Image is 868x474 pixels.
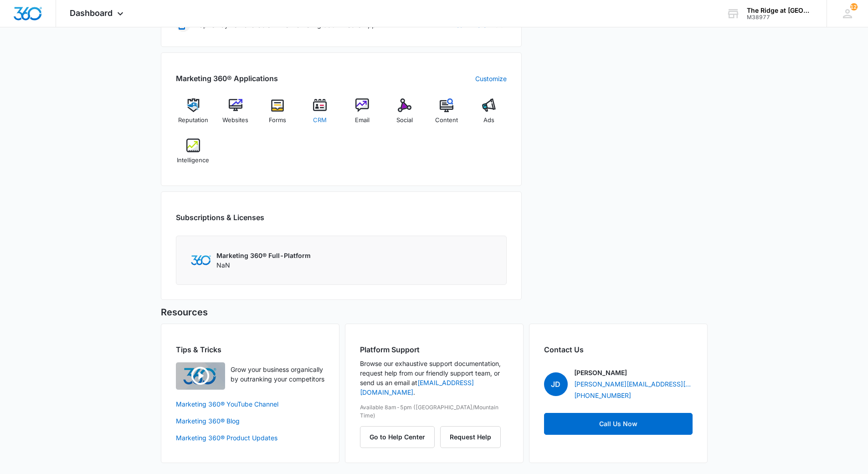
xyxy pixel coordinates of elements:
[475,74,507,83] a: Customize
[440,433,501,441] a: Request Help
[360,426,435,448] button: Go to Help Center
[360,359,508,397] p: Browse our exhaustive support documentation, request help from our friendly support team, or send...
[176,362,225,390] img: Quick Overview Video
[396,116,413,125] span: Social
[216,251,311,260] p: Marketing 360® Full-Platform
[387,98,422,131] a: Social
[435,116,458,125] span: Content
[440,426,501,448] button: Request Help
[216,251,311,270] div: NaN
[176,98,211,131] a: Reputation
[429,98,464,131] a: Content
[360,433,440,441] a: Go to Help Center
[303,98,338,131] a: CRM
[260,98,295,131] a: Forms
[70,8,113,18] span: Dashboard
[747,14,813,21] div: account id
[191,255,211,265] img: Marketing 360 Logo
[360,403,508,420] p: Available 8am-5pm ([GEOGRAPHIC_DATA]/Mountain Time)
[355,116,370,125] span: Email
[574,391,631,400] a: [PHONE_NUMBER]
[269,116,286,125] span: Forms
[544,344,693,355] h2: Contact Us
[176,73,278,84] h2: Marketing 360® Applications
[178,116,208,125] span: Reputation
[161,305,708,319] h5: Resources
[218,98,253,131] a: Websites
[313,116,327,125] span: CRM
[574,368,627,377] p: [PERSON_NAME]
[850,3,858,10] div: notifications count
[544,413,693,435] a: Call Us Now
[176,344,324,355] h2: Tips & Tricks
[850,3,858,10] span: 127
[231,365,324,384] p: Grow your business organically by outranking your competitors
[483,116,494,125] span: Ads
[360,344,508,355] h2: Platform Support
[176,416,324,426] a: Marketing 360® Blog
[222,116,248,125] span: Websites
[544,372,568,396] span: JD
[176,433,324,443] a: Marketing 360® Product Updates
[574,379,693,389] a: [PERSON_NAME][EMAIL_ADDRESS][PERSON_NAME][DOMAIN_NAME]
[747,7,813,14] div: account name
[176,212,264,223] h2: Subscriptions & Licenses
[176,139,211,171] a: Intelligence
[472,98,507,131] a: Ads
[176,399,324,409] a: Marketing 360® YouTube Channel
[177,156,209,165] span: Intelligence
[345,98,380,131] a: Email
